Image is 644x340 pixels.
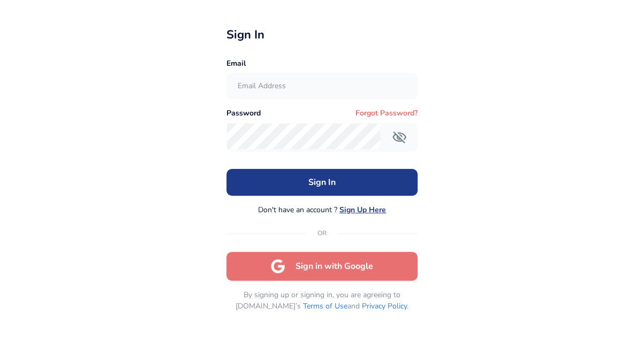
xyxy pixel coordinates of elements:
button: Sign in with Google [226,252,418,281]
div: OR [226,228,418,239]
button: Sign Up Here [339,205,386,215]
div: Email [226,59,418,68]
input: Email Address [227,73,417,99]
button: Forgot Password? [355,108,418,119]
a: Privacy Policy [362,301,407,311]
button: Sign In [226,169,418,196]
button: Toggle password visibility [385,123,413,151]
h2: Sign In [226,28,418,42]
span: Password [226,109,261,118]
p: By signing up or signing in, you are agreeing to [DOMAIN_NAME]’s and . [226,289,418,312]
span: Don't have an account ? [258,204,337,215]
a: Terms of Use [303,301,347,311]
